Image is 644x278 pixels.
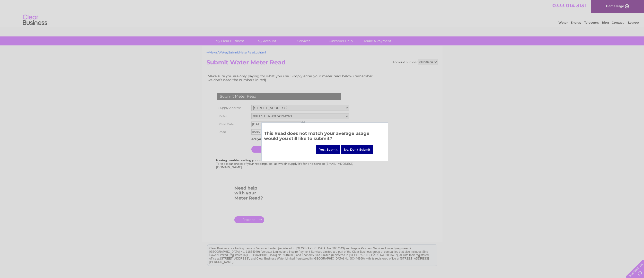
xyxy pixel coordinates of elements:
input: Yes, Submit [316,145,341,154]
h3: This Read does not match your average usage would you still like to submit? [264,130,386,143]
img: logo.png [23,13,47,27]
a: Contact [612,21,624,24]
input: No, Don't Submit [341,145,373,154]
a: Telecoms [584,21,599,24]
div: Clear Business is a trading name of Verastar Limited (registered in [GEOGRAPHIC_DATA] No. 3667643... [207,3,437,24]
a: 0333 014 3131 [552,2,586,9]
a: Blog [602,21,609,24]
a: Water [558,21,568,24]
a: Energy [571,21,581,24]
a: Log out [628,21,639,24]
